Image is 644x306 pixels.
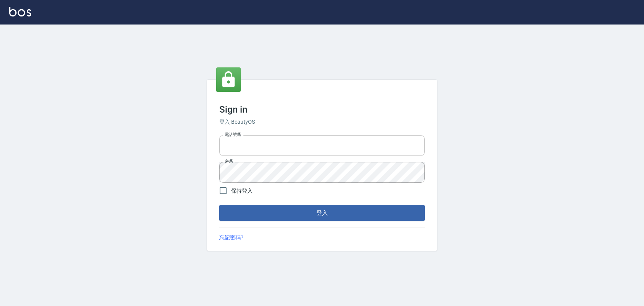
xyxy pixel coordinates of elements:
span: 保持登入 [231,187,253,195]
button: 登入 [219,205,425,221]
label: 電話號碼 [225,132,241,137]
h6: 登入 BeautyOS [219,118,425,126]
label: 密碼 [225,159,233,164]
a: 忘記密碼? [219,234,243,242]
h3: Sign in [219,104,425,115]
img: Logo [9,7,31,16]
